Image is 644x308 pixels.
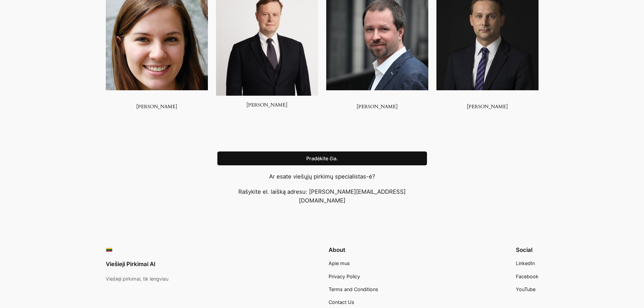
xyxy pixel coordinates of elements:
h3: [PERSON_NAME] [436,104,539,110]
span: YouTube [516,286,535,292]
p: Rašykite el. laišką adresu: [PERSON_NAME][EMAIL_ADDRESS][DOMAIN_NAME] [217,187,427,205]
a: Viešieji Pirkimai AI [106,261,156,267]
nav: Footer navigation 3 [516,260,539,293]
p: Viešieji pirkimai, tik lengviau [106,275,168,283]
h3: [PERSON_NAME] [106,104,208,110]
a: Apie mus [329,260,350,267]
span: Apie mus [329,260,350,266]
span: Facebook [516,274,539,279]
a: Terms and Conditions [329,286,378,293]
h3: [PERSON_NAME] [216,102,318,108]
a: Pradėkite čia. [217,151,427,166]
a: Facebook [516,273,539,280]
a: YouTube [516,286,535,293]
a: LinkedIn [516,260,535,267]
a: Privacy Policy [329,273,360,280]
a: Contact Us [329,299,354,306]
span: Contact Us [329,299,354,305]
img: Viešieji pirkimai logo [106,246,113,253]
span: Terms and Conditions [329,286,378,292]
h2: Social [516,246,539,253]
p: Ar esate viešųjų pirkimų specialistas-ė? [217,172,427,181]
span: Privacy Policy [329,274,360,279]
span: LinkedIn [516,260,535,266]
h2: About [329,246,378,253]
h3: [PERSON_NAME] [326,104,428,110]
